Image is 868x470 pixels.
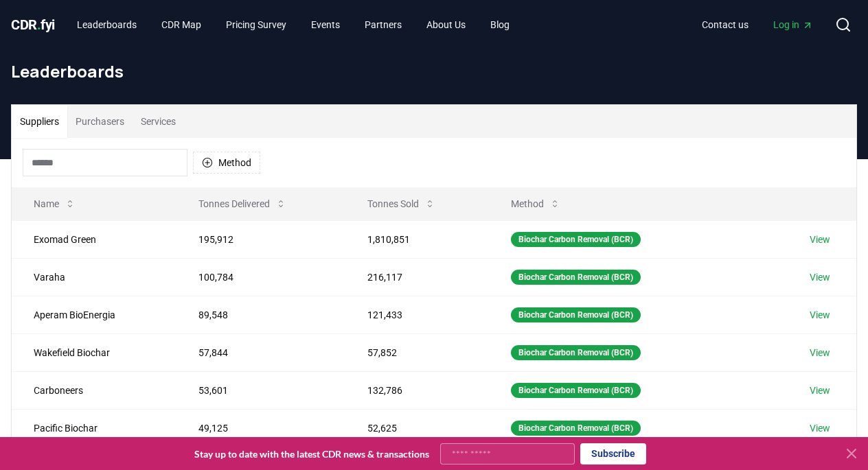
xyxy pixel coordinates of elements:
[11,60,857,82] h1: Leaderboards
[12,409,176,447] td: Pacific Biochar
[810,270,830,284] a: View
[176,333,345,371] td: 57,844
[691,12,824,37] nav: Main
[193,152,260,174] button: Method
[11,16,55,33] span: CDR fyi
[810,346,830,360] a: View
[415,12,477,37] a: About Us
[810,384,830,397] a: View
[23,190,87,218] button: Name
[773,18,813,32] span: Log in
[345,296,489,333] td: 121,433
[345,333,489,371] td: 57,852
[12,371,176,409] td: Carboneers
[511,345,641,360] div: Biochar Carbon Removal (BCR)
[176,409,345,447] td: 49,125
[176,296,345,333] td: 89,548
[12,105,67,138] button: Suppliers
[345,258,489,296] td: 216,117
[11,15,55,34] a: CDR.fyi
[187,190,297,218] button: Tonnes Delivered
[762,12,824,37] a: Log in
[150,12,212,37] a: CDR Map
[176,258,345,296] td: 100,784
[356,190,446,218] button: Tonnes Sold
[12,258,176,296] td: Varaha
[345,371,489,409] td: 132,786
[67,105,133,138] button: Purchasers
[479,12,521,37] a: Blog
[354,12,413,37] a: Partners
[345,409,489,447] td: 52,625
[176,371,345,409] td: 53,601
[810,308,830,322] a: View
[176,220,345,258] td: 195,912
[300,12,351,37] a: Events
[12,220,176,258] td: Exomad Green
[691,12,759,37] a: Contact us
[12,333,176,371] td: Wakefield Biochar
[511,307,641,322] div: Biochar Carbon Removal (BCR)
[500,190,571,218] button: Method
[66,12,148,37] a: Leaderboards
[37,16,41,33] span: .
[12,296,176,333] td: Aperam BioEnergia
[511,383,641,398] div: Biochar Carbon Removal (BCR)
[345,220,489,258] td: 1,810,851
[511,421,641,436] div: Biochar Carbon Removal (BCR)
[511,270,641,285] div: Biochar Carbon Removal (BCR)
[810,421,830,435] a: View
[810,233,830,246] a: View
[215,12,297,37] a: Pricing Survey
[66,12,521,37] nav: Main
[133,105,184,138] button: Services
[511,232,641,247] div: Biochar Carbon Removal (BCR)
